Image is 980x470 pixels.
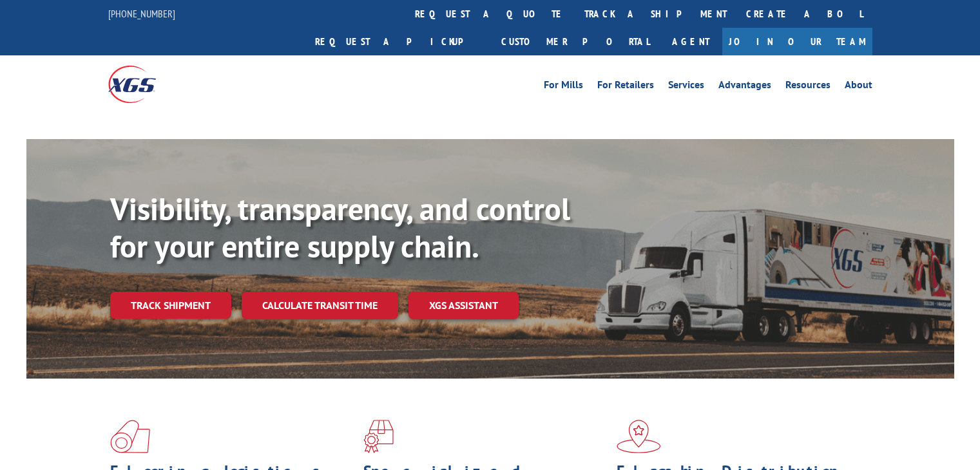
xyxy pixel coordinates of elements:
[108,7,175,20] a: [PHONE_NUMBER]
[718,80,771,94] a: Advantages
[242,292,398,319] a: Calculate transit time
[408,292,519,319] a: XGS ASSISTANT
[668,80,704,94] a: Services
[492,28,659,55] a: Customer Portal
[785,80,831,94] a: Resources
[597,80,654,94] a: For Retailers
[722,28,872,55] a: Join Our Team
[110,292,231,319] a: Track shipment
[110,189,570,266] b: Visibility, transparency, and control for your entire supply chain.
[110,420,150,453] img: xgs-icon-total-supply-chain-intelligence-red
[617,420,661,453] img: xgs-icon-flagship-distribution-model-red
[659,28,722,55] a: Agent
[305,28,492,55] a: Request a pickup
[544,80,583,94] a: For Mills
[363,420,394,453] img: xgs-icon-focused-on-flooring-red
[845,80,872,94] a: About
